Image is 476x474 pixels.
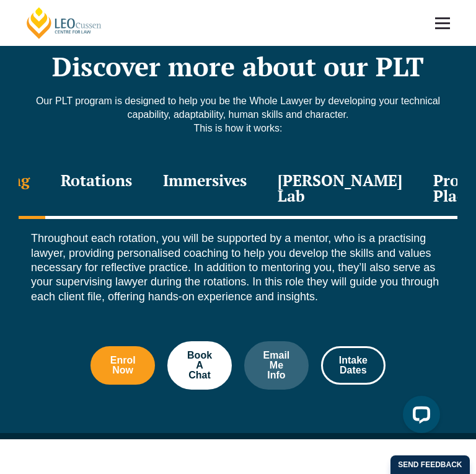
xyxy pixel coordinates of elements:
[338,355,369,375] span: Intake Dates
[244,341,309,390] a: Email Me Info
[184,351,215,380] span: Book A Chat
[148,160,262,219] div: Immersives
[107,355,138,375] span: Enrol Now
[45,160,148,219] div: Rotations
[321,346,386,385] a: Intake Dates
[19,51,457,82] h2: Discover more about our PLT
[262,160,418,219] div: [PERSON_NAME] Lab
[90,346,155,385] a: Enrol Now
[31,231,445,304] p: Throughout each rotation, you will be supported by a mentor, who is a practising lawyer, providin...
[25,6,104,40] a: [PERSON_NAME] Centre for Law
[261,351,292,380] span: Email Me Info
[393,391,445,443] iframe: LiveChat chat widget
[167,341,232,390] a: Book A Chat
[19,94,457,148] div: Our PLT program is designed to help you be the Whole Lawyer by developing your technical capabili...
